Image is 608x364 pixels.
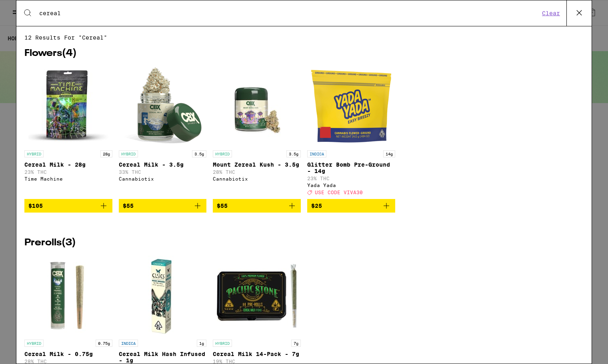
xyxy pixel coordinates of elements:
p: 3.5g [286,150,301,157]
p: HYBRID [213,340,232,347]
div: Cannabiotix [119,176,207,181]
p: Cereal Milk 14-Pack - 7g [213,351,301,357]
p: 14g [383,150,395,157]
p: Cereal Milk Hash Infused - 1g [119,351,207,364]
p: 19% THC [213,359,301,364]
p: 28% THC [24,359,112,364]
p: Glitter Bomb Pre-Ground - 14g [307,161,395,174]
img: Time Machine - Cereal Milk - 28g [28,66,108,146]
span: $55 [123,203,134,209]
button: Add to bag [307,199,395,213]
p: 1g [197,340,206,347]
p: 28g [100,150,112,157]
p: 33% THC [119,169,207,175]
div: Time Machine [24,176,112,181]
a: Open page for Cereal Milk - 3.5g from Cannabiotix [119,66,207,199]
span: $55 [217,203,228,209]
p: Mount Zereal Kush - 3.5g [213,161,301,168]
img: Cannabiotix - Mount Zereal Kush - 3.5g [217,66,297,146]
p: 0.75g [96,340,112,347]
p: HYBRID [213,150,232,157]
p: 23% THC [24,169,112,175]
a: Open page for Mount Zereal Kush - 3.5g from Cannabiotix [213,66,301,199]
h2: Prerolls ( 3 ) [24,238,584,248]
p: 7g [291,340,301,347]
p: HYBRID [119,150,138,157]
input: Search for products & categories [39,10,540,17]
p: INDICA [119,340,138,347]
p: 28% THC [213,169,301,175]
span: USE CODE VIVA30 [315,190,363,195]
p: Cereal Milk - 3.5g [119,161,207,168]
h2: Flowers ( 4 ) [24,49,584,58]
p: Cereal Milk - 28g [24,161,112,168]
img: Yada Yada - Glitter Bomb Pre-Ground - 14g [311,66,391,146]
p: 3.5g [192,150,206,157]
img: CLSICS - Cereal Milk Hash Infused - 1g [122,256,202,336]
p: HYBRID [24,340,44,347]
img: Cannabiotix - Cereal Milk - 0.75g [28,256,108,336]
button: Add to bag [24,199,112,213]
p: HYBRID [24,150,44,157]
button: Clear [540,10,562,17]
p: Cereal Milk - 0.75g [24,351,112,357]
button: Add to bag [119,199,207,213]
div: Cannabiotix [213,176,301,181]
a: Open page for Cereal Milk - 28g from Time Machine [24,66,112,199]
button: Add to bag [213,199,301,213]
div: Yada Yada [307,183,395,188]
p: INDICA [307,150,326,157]
img: Cannabiotix - Cereal Milk - 3.5g [122,66,202,146]
span: $25 [311,203,322,209]
p: 23% THC [307,176,395,181]
span: $105 [28,203,43,209]
span: 12 results for "cereal" [24,34,584,41]
img: Pacific Stone - Cereal Milk 14-Pack - 7g [217,256,297,336]
a: Open page for Glitter Bomb Pre-Ground - 14g from Yada Yada [307,66,395,199]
